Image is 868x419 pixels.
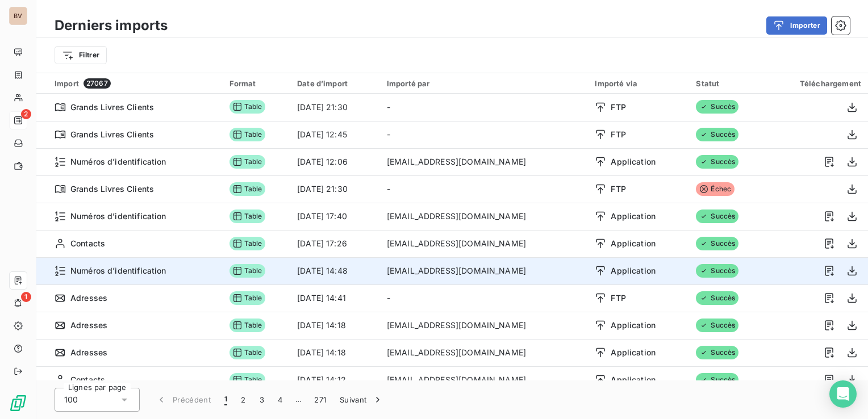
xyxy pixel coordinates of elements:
[829,380,857,408] div: Open Intercom Messenger
[611,183,625,195] span: FTP
[55,46,107,64] button: Filtrer
[229,291,266,305] span: Table
[611,129,625,140] span: FTP
[696,100,738,114] span: Succès
[696,264,738,278] span: Succès
[611,102,625,113] span: FTP
[290,339,380,366] td: [DATE] 14:18
[229,128,266,141] span: Table
[21,109,31,119] span: 2
[696,182,735,196] span: Échec
[55,15,168,36] h3: Derniers imports
[290,230,380,257] td: [DATE] 17:26
[297,79,373,88] div: Date d’import
[229,237,266,250] span: Table
[70,374,105,386] span: Contacts
[380,366,589,393] td: [EMAIL_ADDRESS][DOMAIN_NAME]
[696,291,738,305] span: Succès
[70,211,166,222] span: Numéros d’identification
[380,257,589,284] td: [EMAIL_ADDRESS][DOMAIN_NAME]
[253,388,271,412] button: 3
[21,292,31,302] span: 1
[9,394,27,412] img: Logo LeanPay
[290,94,380,121] td: [DATE] 21:30
[696,319,738,332] span: Succès
[333,388,390,412] button: Suivant
[611,211,656,222] span: Application
[229,373,266,387] span: Table
[766,16,827,35] button: Importer
[611,347,656,358] span: Application
[70,265,166,276] span: Numéros d’identification
[224,394,227,405] span: 1
[290,175,380,203] td: [DATE] 21:30
[70,320,107,331] span: Adresses
[380,284,589,312] td: -
[290,257,380,284] td: [DATE] 14:48
[611,374,656,386] span: Application
[229,346,266,359] span: Table
[229,155,266,169] span: Table
[64,394,78,405] span: 100
[229,182,266,196] span: Table
[696,155,738,169] span: Succès
[70,156,166,167] span: Numéros d’identification
[696,209,738,223] span: Succès
[611,320,656,331] span: Application
[290,312,380,339] td: [DATE] 14:18
[696,79,759,88] div: Statut
[70,102,154,113] span: Grands Livres Clients
[611,238,656,249] span: Application
[229,100,266,114] span: Table
[696,128,738,141] span: Succès
[380,148,589,175] td: [EMAIL_ADDRESS][DOMAIN_NAME]
[70,183,154,195] span: Grands Livres Clients
[611,292,625,304] span: FTP
[380,175,589,203] td: -
[149,388,218,412] button: Précédent
[380,203,589,230] td: [EMAIL_ADDRESS][DOMAIN_NAME]
[611,156,656,167] span: Application
[380,312,589,339] td: [EMAIL_ADDRESS][DOMAIN_NAME]
[696,373,738,387] span: Succès
[380,339,589,366] td: [EMAIL_ADDRESS][DOMAIN_NAME]
[84,78,111,89] span: 27067
[70,347,107,358] span: Adresses
[595,79,682,88] div: Importé via
[290,203,380,230] td: [DATE] 17:40
[307,388,333,412] button: 271
[696,237,738,250] span: Succès
[380,94,589,121] td: -
[229,209,266,223] span: Table
[290,366,380,393] td: [DATE] 14:12
[380,230,589,257] td: [EMAIL_ADDRESS][DOMAIN_NAME]
[70,238,105,249] span: Contacts
[696,346,738,359] span: Succès
[55,78,216,89] div: Import
[70,129,154,140] span: Grands Livres Clients
[380,121,589,148] td: -
[289,391,307,409] span: …
[290,121,380,148] td: [DATE] 12:45
[229,264,266,278] span: Table
[387,79,582,88] div: Importé par
[290,148,380,175] td: [DATE] 12:06
[9,7,27,25] div: BV
[773,79,861,88] div: Téléchargement
[611,265,656,276] span: Application
[290,284,380,312] td: [DATE] 14:41
[229,319,266,332] span: Table
[229,79,283,88] div: Format
[234,388,252,412] button: 2
[70,292,107,304] span: Adresses
[271,388,289,412] button: 4
[218,388,234,412] button: 1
